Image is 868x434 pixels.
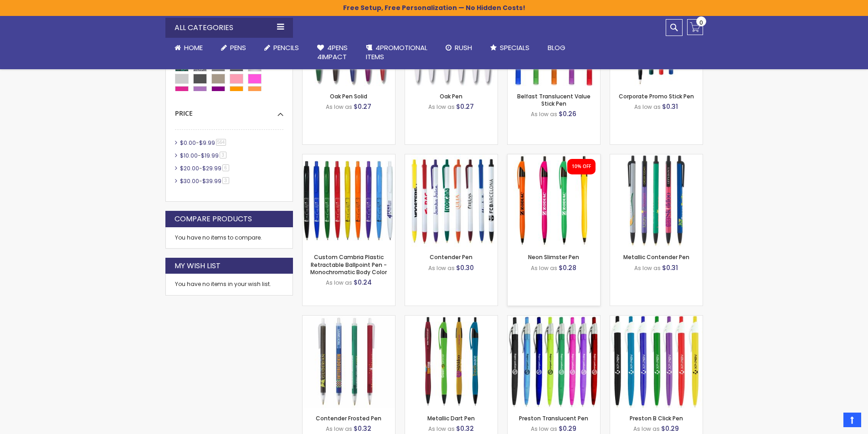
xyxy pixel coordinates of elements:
[310,253,387,276] a: Custom Cambria Plastic Retractable Ballpoint Pen - Monochromatic Body Color
[528,253,579,261] a: Neon Slimster Pen
[699,18,703,27] span: 0
[212,38,255,58] a: Pens
[303,154,395,247] img: Custom Cambria Plastic Retractable Ballpoint Pen - Monochromatic Body Color
[661,424,679,433] span: $0.29
[428,264,455,272] span: As low as
[559,263,576,272] span: $0.28
[508,154,600,247] img: Neon Slimster Pen
[508,316,600,408] img: Preston Translucent Pen
[662,102,678,111] span: $0.31
[634,264,661,272] span: As low as
[559,109,576,118] span: $0.26
[165,38,212,58] a: Home
[354,102,371,111] span: $0.27
[273,43,299,52] span: Pencils
[222,164,229,171] span: 6
[178,152,230,159] a: $10.00-$19.993
[630,414,683,422] a: Preston B Click Pen
[634,103,661,111] span: As low as
[440,92,462,100] a: Oak Pen
[430,253,473,261] a: Contender Pen
[500,43,529,52] span: Specials
[405,316,498,408] img: Metallic Dart Pen
[180,164,199,172] span: $20.00
[405,154,498,162] a: Contender Pen
[180,139,196,147] span: $0.00
[199,139,215,147] span: $9.99
[316,414,381,422] a: Contender Frosted Pen
[623,253,689,261] a: Metallic Contender Pen
[610,154,703,247] img: Metallic Contender Pen
[216,139,226,146] span: 564
[531,425,557,433] span: As low as
[517,92,591,107] a: Belfast Translucent Value Stick Pen
[519,414,588,422] a: Preston Translucent Pen
[508,315,600,323] a: Preston Translucent Pen
[610,315,703,323] a: Preston B Click Pen
[178,139,230,147] a: $0.00-$9.99564
[572,163,591,170] div: 10% OFF
[178,164,232,172] a: $20.00-$29.996
[455,43,472,52] span: Rush
[405,154,498,247] img: Contender Pen
[793,409,868,434] iframe: Google Customer Reviews
[428,425,455,433] span: As low as
[481,38,539,58] a: Specials
[175,281,283,288] div: You have no items in your wish list.
[220,152,226,158] span: 3
[539,38,575,58] a: Blog
[303,154,395,162] a: Custom Cambria Plastic Retractable Ballpoint Pen - Monochromatic Body Color
[180,177,199,185] span: $30.00
[354,278,372,287] span: $0.24
[559,424,576,433] span: $0.29
[531,264,557,272] span: As low as
[508,154,600,162] a: Neon Slimster Pen
[326,425,352,433] span: As low as
[178,177,232,185] a: $30.00-$39.993
[303,315,395,323] a: Contender Frosted Pen
[165,18,293,38] div: All Categories
[662,263,678,272] span: $0.31
[357,38,437,67] a: 4PROMOTIONALITEMS
[230,43,246,52] span: Pens
[354,424,371,433] span: $0.32
[303,316,395,408] img: Contender Frosted Pen
[330,92,367,100] a: Oak Pen Solid
[326,279,352,286] span: As low as
[619,92,694,100] a: Corporate Promo Stick Pen
[610,316,703,408] img: Preston B Click Pen
[366,43,427,61] span: 4PROMOTIONAL ITEMS
[405,315,498,323] a: Metallic Dart Pen
[175,261,221,271] strong: My Wish List
[326,103,352,111] span: As low as
[531,110,557,118] span: As low as
[180,152,198,159] span: $10.00
[222,177,229,184] span: 3
[610,154,703,162] a: Metallic Contender Pen
[202,164,221,172] span: $29.99
[202,177,221,185] span: $39.99
[456,263,474,272] span: $0.30
[687,19,703,35] a: 0
[317,43,348,61] span: 4Pens 4impact
[175,214,252,224] strong: Compare Products
[633,425,660,433] span: As low as
[548,43,565,52] span: Blog
[308,38,357,67] a: 4Pens4impact
[184,43,203,52] span: Home
[201,152,219,159] span: $19.99
[427,414,475,422] a: Metallic Dart Pen
[437,38,481,58] a: Rush
[428,103,455,111] span: As low as
[165,227,293,249] div: You have no items to compare.
[175,102,283,118] div: Price
[456,424,474,433] span: $0.32
[255,38,308,58] a: Pencils
[456,102,474,111] span: $0.27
